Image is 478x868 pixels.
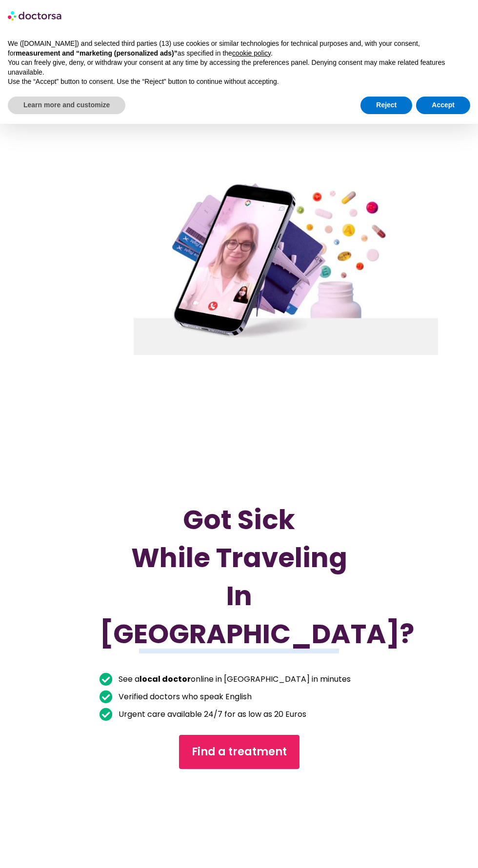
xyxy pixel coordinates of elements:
[8,39,470,58] p: We ([DOMAIN_NAME]) and selected third parties (13) use cookies or similar technologies for techni...
[8,77,470,87] p: Use the “Accept” button to consent. Use the “Reject” button to continue without accepting.
[16,49,177,57] strong: measurement and “marketing (personalized ads)”
[139,673,191,685] b: local doctor
[116,690,252,704] span: Verified doctors who speak English
[100,501,378,653] h1: Got Sick While Traveling In [GEOGRAPHIC_DATA]?
[8,58,470,77] p: You can freely give, deny, or withdraw your consent at any time by accessing the preferences pane...
[8,97,125,114] button: Learn more and customize
[360,97,412,114] button: Reject
[104,784,266,857] iframe: Customer reviews powered by Trustpilot
[116,708,306,721] span: Urgent care available 24/7 for as low as 20 Euros
[116,672,351,686] span: See a online in [GEOGRAPHIC_DATA] in minutes
[416,97,470,114] button: Accept
[179,735,299,769] a: Find a treatment
[232,49,271,57] a: cookie policy
[192,744,287,760] span: Find a treatment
